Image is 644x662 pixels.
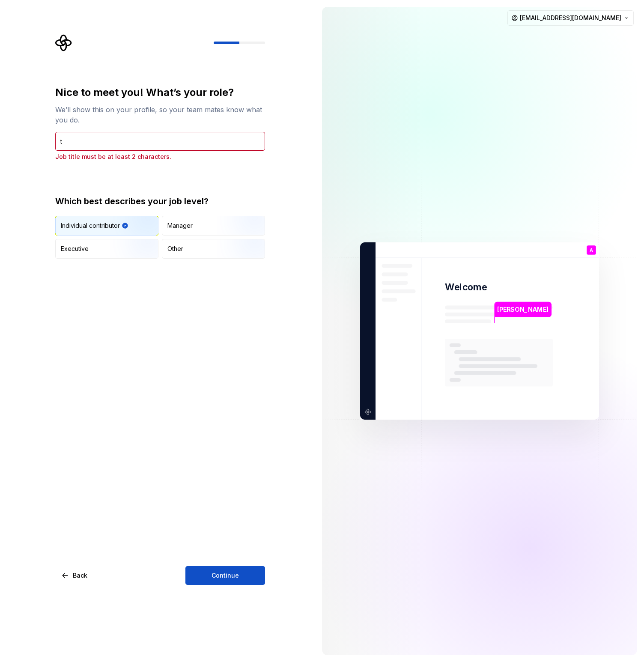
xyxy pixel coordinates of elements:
p: Job title must be at least 2 characters. [55,152,265,161]
div: Executive [61,245,89,253]
span: Back [73,571,87,580]
div: Which best describes your job level? [55,195,265,207]
span: [EMAIL_ADDRESS][DOMAIN_NAME] [520,14,621,22]
button: [EMAIL_ADDRESS][DOMAIN_NAME] [507,10,634,26]
p: A [590,248,593,253]
div: Nice to meet you! What’s your role? [55,86,265,99]
button: Continue [185,566,265,585]
svg: Supernova Logo [55,34,72,51]
p: [PERSON_NAME] [497,305,549,314]
p: Welcome [445,281,487,293]
div: Other [167,245,183,253]
span: Continue [212,571,239,580]
input: Job title [55,132,265,151]
div: Individual contributor [61,221,120,230]
div: Manager [167,221,193,230]
div: We’ll show this on your profile, so your team mates know what you do. [55,104,265,125]
button: Back [55,566,95,585]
